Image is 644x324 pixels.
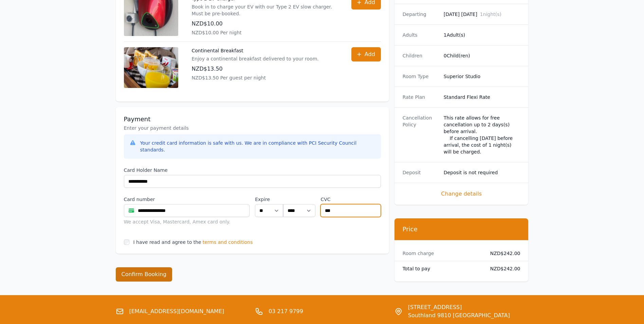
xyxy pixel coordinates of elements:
label: CVC [320,196,381,203]
dd: 0 Child(ren) [444,52,520,59]
dt: Room Type [403,73,438,80]
dd: Standard Flexi Rate [444,94,520,101]
label: . [283,196,315,203]
span: [STREET_ADDRESS] [408,303,510,311]
p: Book in to charge your EV with our Type 2 EV slow charger. Must be pre-booked. [192,3,338,17]
dt: Room charge [403,250,479,257]
label: Expire [255,196,283,203]
p: NZD$13.50 Per guest per night [192,74,319,81]
p: Enter your payment details [124,125,381,131]
dt: Total to pay [403,265,479,272]
dd: Superior Studio [444,73,520,80]
p: NZD$13.50 [192,65,319,73]
span: terms and conditions [203,239,253,246]
p: NZD$10.00 [192,20,338,28]
img: Continental Breakfast [124,47,178,88]
label: Card Holder Name [124,167,381,174]
dd: [DATE] [DATE] [444,11,520,18]
div: Your credit card information is safe with us. We are in compliance with PCI Security Council stan... [140,140,375,153]
dt: Cancellation Policy [403,114,438,155]
h3: Payment [124,115,381,123]
label: I have read and agree to the [133,239,201,245]
dd: Deposit is not required [444,169,520,176]
p: Continental Breakfast [192,47,319,54]
dt: Children [403,52,438,59]
button: Add [351,47,381,61]
dt: Adults [403,32,438,38]
dd: 1 Adult(s) [444,32,520,38]
dt: Departing [403,11,438,18]
div: This rate allows for free cancellation up to 2 days(s) before arrival. If cancelling [DATE] befor... [444,114,520,155]
span: Add [365,50,375,58]
a: [EMAIL_ADDRESS][DOMAIN_NAME] [129,307,224,316]
p: NZD$10.00 Per night [192,29,338,36]
span: 1 night(s) [480,12,501,17]
label: Card number [124,196,250,203]
dt: Deposit [403,169,438,176]
div: We accept Visa, Mastercard, Amex card only. [124,218,250,225]
dd: NZD$242.00 [485,250,520,257]
span: Southland 9810 [GEOGRAPHIC_DATA] [408,311,510,320]
dt: Rate Plan [403,94,438,101]
p: Enjoy a continental breakfast delivered to your room. [192,55,319,62]
a: 03 217 9799 [269,307,303,316]
span: Change details [403,190,520,198]
dd: NZD$242.00 [485,265,520,272]
h3: Price [403,225,520,233]
button: Confirm Booking [116,267,172,282]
